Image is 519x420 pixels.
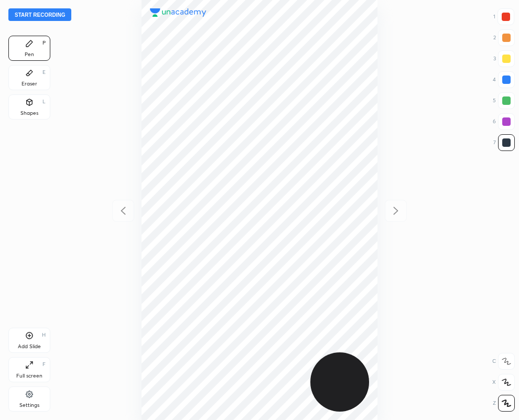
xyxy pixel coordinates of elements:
[8,8,71,21] button: Start recording
[493,134,515,151] div: 7
[20,111,38,116] div: Shapes
[493,50,515,67] div: 3
[42,40,46,46] div: P
[493,395,515,412] div: Z
[21,81,37,87] div: Eraser
[492,353,515,370] div: C
[493,8,514,25] div: 1
[19,403,39,408] div: Settings
[16,373,42,379] div: Full screen
[493,71,515,88] div: 4
[150,8,207,17] img: logo.38c385cc.svg
[492,374,515,391] div: X
[493,29,515,46] div: 2
[25,52,34,57] div: Pen
[493,113,515,130] div: 6
[493,92,515,109] div: 5
[18,344,41,349] div: Add Slide
[42,362,46,367] div: F
[42,332,46,338] div: H
[42,99,46,104] div: L
[42,70,46,75] div: E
